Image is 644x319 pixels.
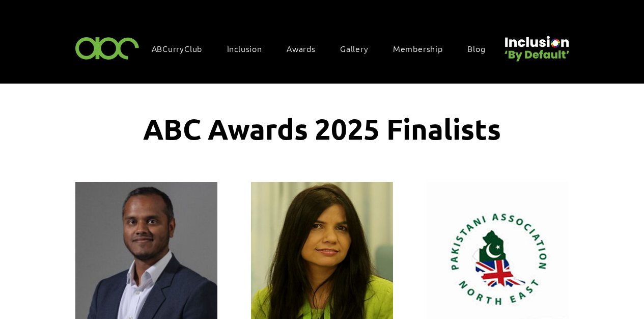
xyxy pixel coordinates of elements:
span: Inclusion [227,43,262,54]
a: Blog [462,38,500,59]
a: Gallery [335,38,384,59]
a: Membership [388,38,458,59]
nav: Site [147,38,501,59]
span: Awards [287,43,316,54]
span: Blog [467,43,485,54]
span: Membership [393,43,443,54]
div: Inclusion [222,38,277,59]
span: ABCurryClub [152,43,203,54]
span: Gallery [340,43,369,54]
span: ABC Awards 2025 Finalists [143,111,501,146]
img: ABC-Logo-Blank-Background-01-01-2.png [72,33,143,63]
img: Untitled design (22).png [501,28,571,63]
a: ABCurryClub [147,38,218,59]
div: Awards [282,38,331,59]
